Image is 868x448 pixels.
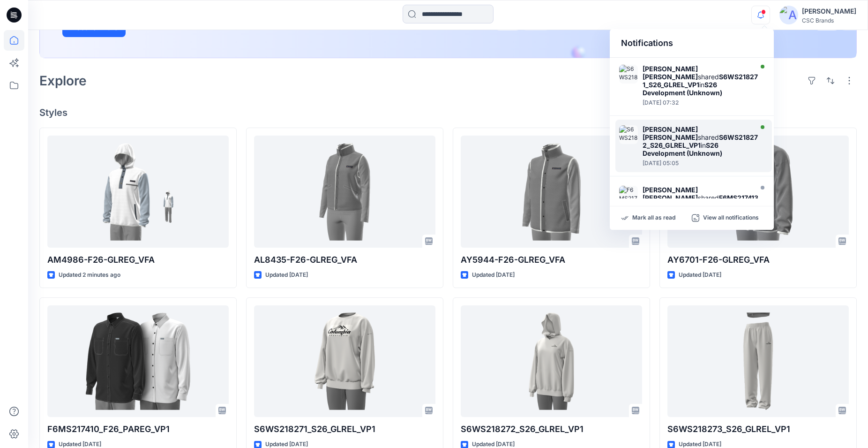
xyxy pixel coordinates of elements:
a: AL8435-F26-GLREG_VFA [254,136,435,248]
a: AM4986-F26-GLREG_VFA [47,136,229,248]
p: S6WS218273_S26_GLREL_VP1 [667,423,849,436]
p: AY5944-F26-GLREG_VFA [461,253,642,266]
strong: S26 Development (Unknown) [643,81,722,97]
p: View all notifications [703,214,759,222]
div: shared in [643,186,759,218]
p: Mark all as read [632,214,675,222]
a: S6WS218272_S26_GLREL_VP1 [461,305,642,418]
p: AM4986-F26-GLREG_VFA [47,253,229,266]
p: Updated [DATE] [265,270,308,280]
img: avatar [779,6,798,24]
p: AL8435-F26-GLREG_VFA [254,253,435,266]
div: shared in [643,65,759,97]
strong: S6WS218271_S26_GLREL_VP1 [643,73,758,89]
img: S6WS218271_S26_GLREL_VP1 [619,65,638,84]
div: CSC Brands [802,17,856,24]
p: S6WS218271_S26_GLREL_VP1 [254,423,435,436]
p: Updated [DATE] [472,270,515,280]
div: shared in [643,125,759,157]
p: AY6701-F26-GLREG_VFA [667,253,849,266]
a: S6WS218273_S26_GLREL_VP1 [667,305,849,418]
div: Wednesday, August 13, 2025 07:32 [643,99,759,106]
p: S6WS218272_S26_GLREL_VP1 [461,423,642,436]
strong: S26 Development (Unknown) [643,141,722,157]
strong: [PERSON_NAME] [PERSON_NAME] [643,186,698,202]
h2: Explore [39,73,87,88]
strong: S6WS218272_S26_GLREL_VP1 [643,133,758,149]
p: F6MS217410_F26_PAREG_VP1 [47,423,229,436]
a: F6MS217410_F26_PAREG_VP1 [47,305,229,418]
p: Updated [DATE] [679,270,721,280]
a: S6WS218271_S26_GLREL_VP1 [254,305,435,418]
img: S6WS218272_S26_GLREL_VP1 [619,125,638,144]
a: AY5944-F26-GLREG_VFA [461,136,642,248]
div: [PERSON_NAME] [802,6,856,17]
div: Wednesday, August 13, 2025 05:05 [643,160,759,167]
strong: [PERSON_NAME] [PERSON_NAME] [643,125,698,141]
h4: Styles [39,107,857,118]
img: F6MS217413_F26_PAREG_VP1 [619,186,638,205]
div: Notifications [610,29,774,58]
p: Updated 2 minutes ago [59,270,120,280]
strong: [PERSON_NAME] [PERSON_NAME] [643,65,698,81]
